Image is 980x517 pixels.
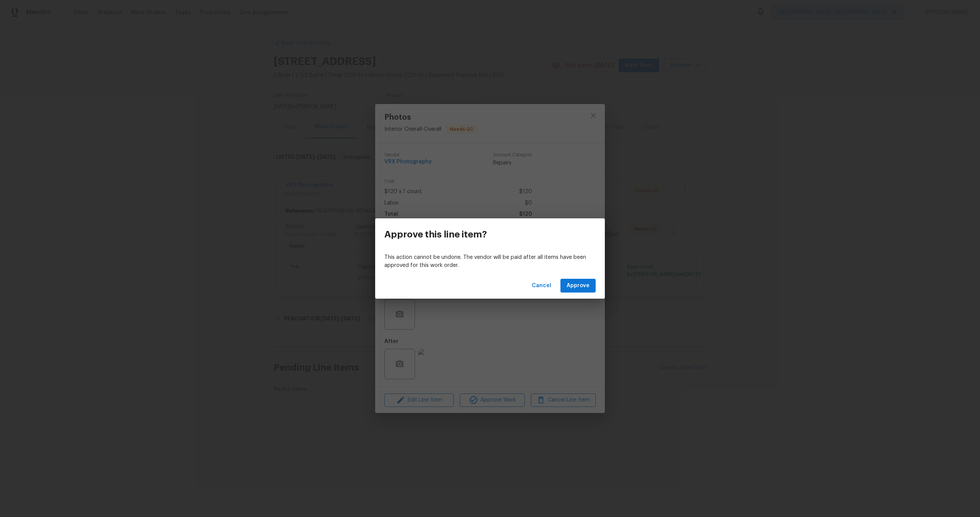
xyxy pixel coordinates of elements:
h3: Approve this line item? [384,229,487,240]
span: Cancel [532,281,551,291]
span: Approve [567,281,590,291]
button: Cancel [529,279,554,293]
p: This action cannot be undone. The vendor will be paid after all items have been approved for this... [384,254,596,270]
button: Approve [560,279,596,293]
